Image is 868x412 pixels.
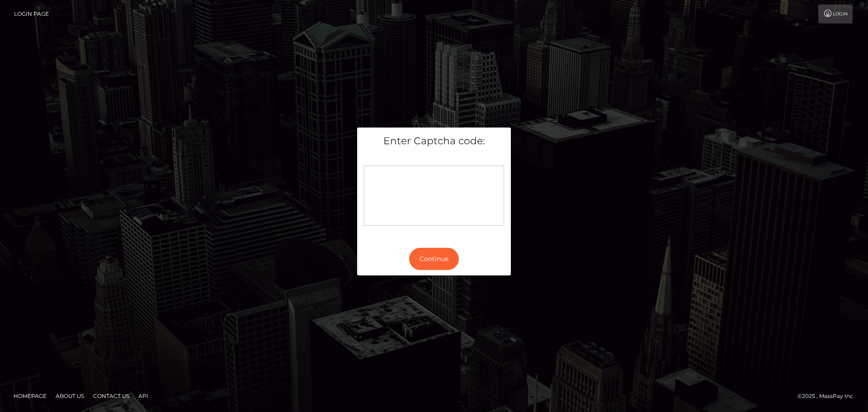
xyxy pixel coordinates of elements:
a: Login Page [14,5,49,24]
a: Contact Us [90,389,133,403]
a: API [135,389,152,403]
div: Captcha widget loading... [364,166,504,226]
a: Login [818,5,853,24]
a: About Us [52,389,88,403]
button: Continue [409,248,459,270]
div: © 2025 , MassPay Inc. [797,391,861,401]
h5: Enter Captcha code: [364,134,504,148]
a: Homepage [10,389,50,403]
